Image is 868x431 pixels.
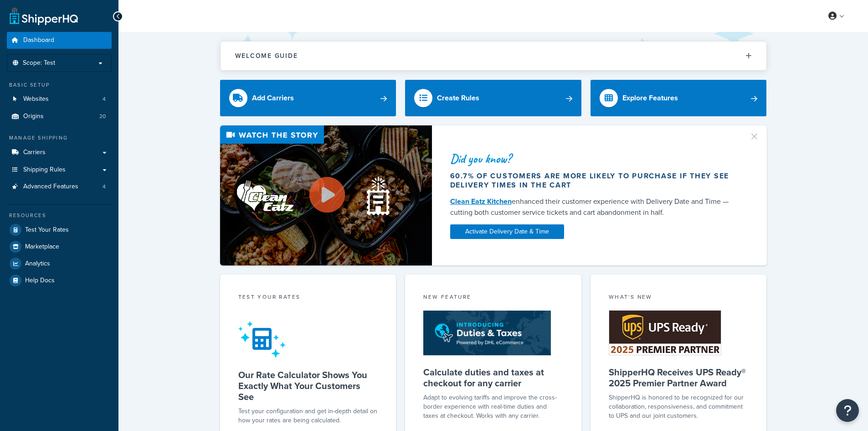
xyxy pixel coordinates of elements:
[7,161,112,178] a: Shipping Rules
[450,196,738,218] div: enhanced their customer experience with Delivery Date and Time — cutting both customer service ti...
[7,272,112,289] a: Help Docs
[238,369,378,402] h5: Our Rate Calculator Shows You Exactly What Your Customers See
[23,183,78,191] span: Advanced Features
[252,92,294,104] div: Add Carriers
[450,224,564,239] a: Activate Delivery Date & Time
[235,52,298,59] h2: Welcome Guide
[609,367,749,389] h5: ShipperHQ Receives UPS Ready® 2025 Premier Partner Award
[23,36,54,44] span: Dashboard
[103,183,106,191] span: 4
[25,226,69,234] span: Test Your Rates
[7,108,112,125] li: Origins
[7,91,112,108] a: Websites4
[25,277,55,285] span: Help Docs
[220,125,432,265] img: Video thumbnail
[25,243,59,251] span: Marketplace
[23,113,44,120] span: Origins
[609,393,749,421] p: ShipperHQ is honored to be recognized for our collaboration, responsiveness, and commitment to UP...
[23,149,46,156] span: Carriers
[7,134,112,142] div: Manage Shipping
[7,178,112,195] a: Advanced Features4
[23,95,49,103] span: Websites
[25,260,50,268] span: Analytics
[220,80,396,116] a: Add Carriers
[450,196,512,207] a: Clean Eatz Kitchen
[622,92,678,104] div: Explore Features
[99,113,106,120] span: 20
[609,293,749,303] div: What's New
[437,92,479,104] div: Create Rules
[7,212,112,219] div: Resources
[7,255,112,272] a: Analytics
[7,108,112,125] a: Origins20
[450,152,738,165] div: Did you know?
[450,171,738,190] div: 60.7% of customers are more likely to purchase if they see delivery times in the cart
[238,293,378,303] div: Test your rates
[7,32,112,49] a: Dashboard
[423,393,563,421] p: Adapt to evolving tariffs and improve the cross-border experience with real-time duties and taxes...
[103,95,106,103] span: 4
[7,91,112,108] li: Websites
[7,81,112,89] div: Basic Setup
[423,293,563,303] div: New Feature
[23,166,66,174] span: Shipping Rules
[423,367,563,389] h5: Calculate duties and taxes at checkout for any carrier
[23,59,55,67] span: Scope: Test
[221,42,766,70] button: Welcome Guide
[405,80,581,116] a: Create Rules
[7,239,112,255] a: Marketplace
[7,222,112,238] a: Test Your Rates
[591,80,767,116] a: Explore Features
[238,407,378,425] div: Test your configuration and get in-depth detail on how your rates are being calculated.
[7,178,112,195] li: Advanced Features
[7,144,112,161] a: Carriers
[836,399,859,422] button: Open Resource Center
